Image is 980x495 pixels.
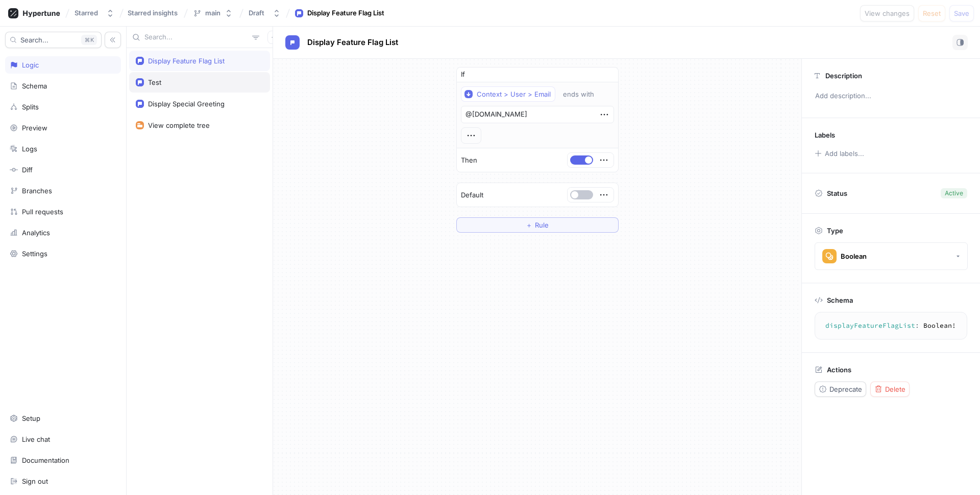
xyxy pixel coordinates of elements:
span: Save [954,10,969,16]
p: If [461,70,465,80]
p: Description [825,72,862,80]
input: Search... [144,32,248,42]
div: Active [945,189,963,198]
button: Save [949,5,974,21]
span: Search... [20,37,48,43]
button: Delete [870,381,910,397]
div: Boolean [841,252,867,261]
p: Then [461,155,477,166]
div: Splits [22,103,39,111]
div: Pull requests [22,208,63,216]
div: Starred [75,9,98,17]
div: Preview [22,124,47,132]
p: Status [827,186,847,200]
span: View changes [865,10,910,16]
div: Sign out [22,477,48,485]
div: Branches [22,187,52,195]
button: Context > User > Email [461,86,555,102]
p: Default [461,190,483,200]
div: ends with [563,90,594,99]
button: Draft [244,5,285,21]
span: Rule [535,222,549,228]
div: Logs [22,145,37,153]
button: View changes [860,5,914,21]
div: Live chat [22,435,50,443]
span: Deprecate [829,386,862,392]
div: Context > User > Email [477,90,551,99]
textarea: displayFeatureFlagList: Boolean! [819,317,963,335]
span: Display Feature Flag List [307,38,398,47]
p: Actions [827,366,851,374]
div: Diff [22,166,33,174]
div: Display Feature Flag List [307,8,384,18]
button: ends with [558,86,609,102]
div: Draft [249,9,264,17]
button: Search...K [5,32,102,48]
button: Reset [918,5,945,21]
button: Boolean [815,242,968,270]
span: Starred insights [128,9,178,16]
button: Deprecate [815,381,866,397]
div: Display Special Greeting [148,100,225,108]
div: main [205,9,220,17]
p: Schema [827,296,853,304]
div: Test [148,78,161,86]
div: K [81,35,97,45]
div: Display Feature Flag List [148,57,225,65]
button: ＋Rule [456,217,619,233]
div: View complete tree [148,121,210,129]
button: Add labels... [811,147,867,160]
div: Schema [22,82,47,90]
p: Labels [815,131,835,139]
textarea: @[DOMAIN_NAME] [461,106,614,123]
button: main [189,5,237,21]
span: Delete [885,386,905,392]
button: Starred [70,5,118,21]
span: ＋ [526,222,532,228]
div: Setup [22,414,40,422]
div: Analytics [22,229,50,237]
p: Type [827,227,843,235]
div: Documentation [22,456,69,464]
span: Reset [923,10,941,16]
div: Settings [22,250,47,258]
p: Add description... [811,87,971,105]
a: Documentation [5,452,121,469]
div: Logic [22,61,39,69]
